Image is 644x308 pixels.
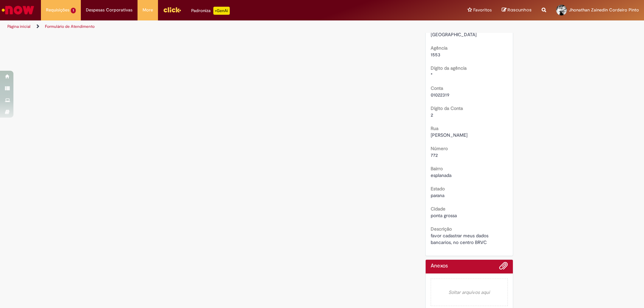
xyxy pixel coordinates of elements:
[431,45,447,51] b: Agência
[431,206,445,212] b: Cidade
[569,7,639,13] span: Jhonathan Zainedin Cordeiro Pinto
[431,112,433,118] span: 2
[431,132,468,138] span: [PERSON_NAME]
[431,263,448,269] h2: Anexos
[431,145,448,151] b: Número
[191,7,230,15] div: Padroniza
[431,279,508,306] em: Soltar arquivos aqui
[431,172,451,178] span: esplanada
[71,8,76,13] span: 1
[431,186,445,192] b: Estado
[1,3,35,17] img: ServiceNow
[7,24,31,29] a: Página inicial
[213,7,230,15] p: +GenAi
[86,7,132,13] span: Despesas Corporativas
[431,233,490,245] span: favor cadastrar meus dados bancarios, no centro BRVC
[431,212,457,219] span: ponta grossa
[431,32,477,38] span: [GEOGRAPHIC_DATA]
[431,52,440,58] span: 1553
[431,125,438,131] b: Rua
[431,192,444,198] span: parana
[431,226,452,232] b: Descrição
[5,20,424,33] ul: Trilhas de página
[45,24,95,29] a: Formulário de Atendimento
[507,7,532,13] span: Rascunhos
[431,105,463,111] b: Dígito da Conta
[502,7,532,13] a: Rascunhos
[473,7,492,13] span: Favoritos
[431,166,443,172] b: Bairro
[431,152,438,158] span: 772
[499,261,508,273] button: Adicionar anexos
[431,85,443,91] b: Conta
[431,92,449,98] span: 01022319
[431,65,467,71] b: Dígito da agência
[163,5,181,15] img: click_logo_yellow_360x200.png
[46,7,69,13] span: Requisições
[143,7,153,13] span: More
